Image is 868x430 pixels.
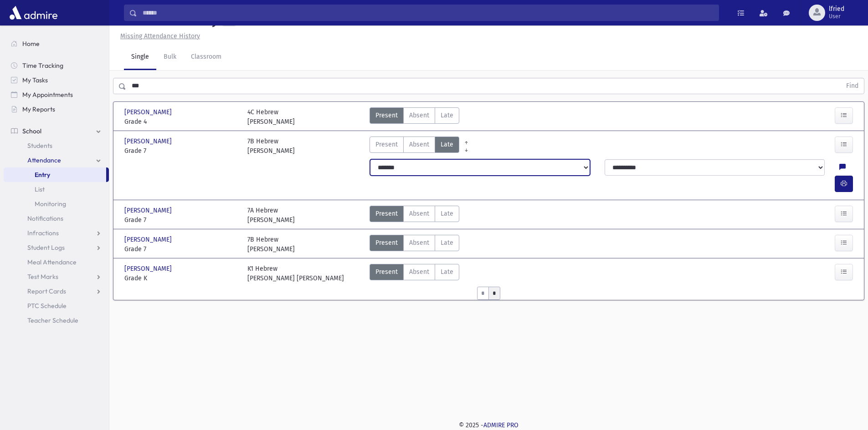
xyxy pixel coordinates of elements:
span: Present [375,111,398,120]
a: Notifications [4,211,109,226]
a: Infractions [4,226,109,240]
span: Absent [409,267,429,277]
span: My Appointments [22,91,73,99]
div: 4C Hebrew [PERSON_NAME] [247,107,295,126]
span: Late [441,267,453,277]
a: School [4,124,109,138]
a: My Appointments [4,87,109,102]
a: List [4,182,109,197]
span: Grade 7 [124,215,238,225]
span: Absent [409,111,429,120]
div: AttTypes [370,264,459,283]
span: Student Logs [27,243,65,252]
div: © 2025 - [124,420,853,430]
a: Teacher Schedule [4,313,109,328]
span: Meal Attendance [27,258,77,266]
span: Entry [35,171,50,179]
span: Present [375,267,398,277]
span: [PERSON_NAME] [124,107,174,117]
a: Time Tracking [4,58,109,73]
span: Grade K [124,273,238,283]
div: AttTypes [370,206,459,225]
button: Find [841,78,864,94]
span: School [22,127,41,135]
span: Test Marks [27,273,58,281]
span: My Tasks [22,76,48,84]
span: [PERSON_NAME] [124,235,174,244]
span: [PERSON_NAME] [124,137,174,146]
div: 7A Hebrew [PERSON_NAME] [247,206,295,225]
span: Home [22,40,40,48]
span: [PERSON_NAME] [124,264,174,273]
a: Test Marks [4,269,109,284]
span: Time Tracking [22,61,63,70]
span: Grade 7 [124,244,238,254]
u: Missing Attendance History [120,32,200,40]
div: AttTypes [370,235,459,254]
a: My Tasks [4,73,109,87]
a: Bulk [156,45,184,70]
span: My Reports [22,105,55,113]
span: Present [375,140,398,149]
a: Student Logs [4,240,109,255]
span: Report Cards [27,287,66,295]
div: AttTypes [370,107,459,126]
a: Meal Attendance [4,255,109,269]
a: Students [4,138,109,153]
div: K1 Hebrew [PERSON_NAME] [PERSON_NAME] [247,264,344,283]
span: Late [441,209,453,218]
a: PTC Schedule [4,298,109,313]
span: Absent [409,209,429,218]
a: Home [4,36,109,51]
a: Classroom [184,45,229,70]
span: Infractions [27,229,59,237]
span: PTC Schedule [27,302,67,310]
span: Late [441,238,453,248]
span: Absent [409,238,429,248]
span: [PERSON_NAME] [124,206,174,215]
span: Present [375,238,398,248]
span: lfried [829,5,844,13]
span: Late [441,140,453,149]
span: Present [375,209,398,218]
span: Attendance [27,156,61,164]
span: List [35,185,45,193]
a: My Reports [4,102,109,116]
a: Missing Attendance History [117,32,200,40]
a: Monitoring [4,197,109,211]
div: 7B Hebrew [PERSON_NAME] [247,235,295,254]
span: Grade 4 [124,117,238,126]
span: Monitoring [35,200,66,208]
div: 7B Hebrew [PERSON_NAME] [247,137,295,156]
a: Report Cards [4,284,109,298]
span: Grade 7 [124,146,238,156]
span: User [829,13,844,20]
a: Entry [4,167,106,182]
a: Single [124,45,156,70]
div: AttTypes [370,137,459,156]
span: Notifications [27,214,63,223]
span: Teacher Schedule [27,316,78,324]
input: Search [137,5,719,21]
a: Attendance [4,153,109,167]
img: AdmirePro [7,4,60,22]
span: Absent [409,140,429,149]
span: Late [441,111,453,120]
span: Students [27,142,52,150]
